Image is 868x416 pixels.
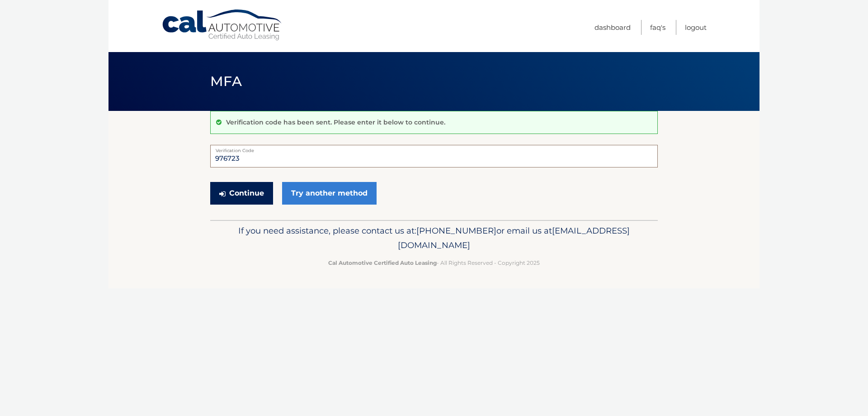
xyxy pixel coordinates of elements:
[161,9,283,41] a: Cal Automotive
[210,182,273,205] button: Continue
[398,225,630,250] span: [EMAIL_ADDRESS][DOMAIN_NAME]
[650,20,665,35] a: FAQ's
[210,145,658,167] input: Verification Code
[416,225,496,236] span: [PHONE_NUMBER]
[685,20,707,35] a: Logout
[216,224,652,253] p: If you need assistance, please contact us at: or email us at
[594,20,631,35] a: Dashboard
[210,145,658,152] label: Verification Code
[328,259,437,266] strong: Cal Automotive Certified Auto Leasing
[216,258,652,268] p: - All Rights Reserved - Copyright 2025
[226,118,445,126] p: Verification code has been sent. Please enter it below to continue.
[282,182,377,205] a: Try another method
[210,73,242,90] span: MFA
